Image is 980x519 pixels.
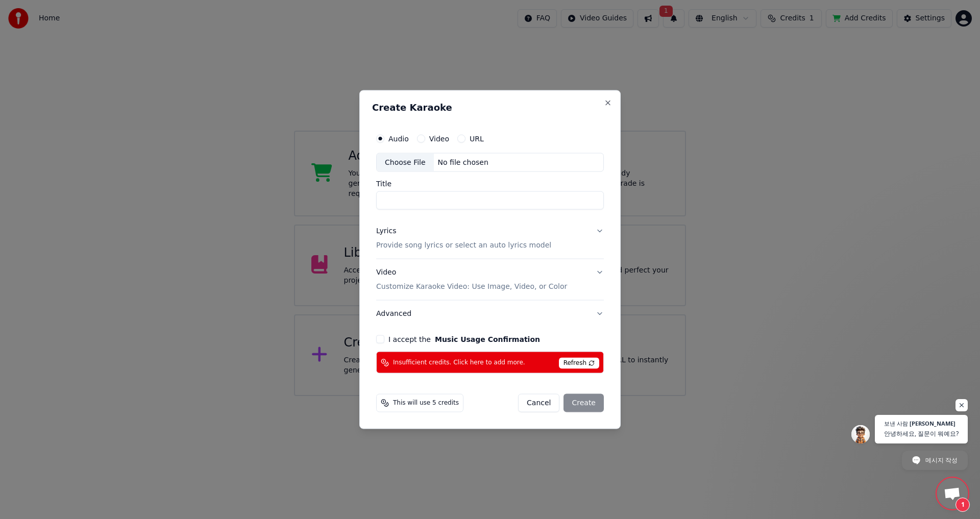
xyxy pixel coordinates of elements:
[388,135,409,142] label: Audio
[470,135,484,142] label: URL
[376,240,551,251] p: Provide song lyrics or select an auto lyrics model
[376,267,567,292] div: Video
[434,157,493,167] div: No file chosen
[393,399,459,407] span: This will use 5 credits
[377,153,434,171] div: Choose File
[435,336,540,343] button: I accept the
[518,394,559,412] button: Cancel
[376,259,604,300] button: VideoCustomize Karaoke Video: Use Image, Video, or Color
[376,301,604,327] button: Advanced
[559,358,599,369] span: Refresh
[376,226,396,236] div: Lyrics
[376,282,567,292] p: Customize Karaoke Video: Use Image, Video, or Color
[376,180,604,187] label: Title
[376,218,604,259] button: LyricsProvide song lyrics or select an auto lyrics model
[372,103,608,112] h2: Create Karaoke
[429,135,449,142] label: Video
[393,358,525,366] span: Insufficient credits. Click here to add more.
[388,336,540,343] label: I accept the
